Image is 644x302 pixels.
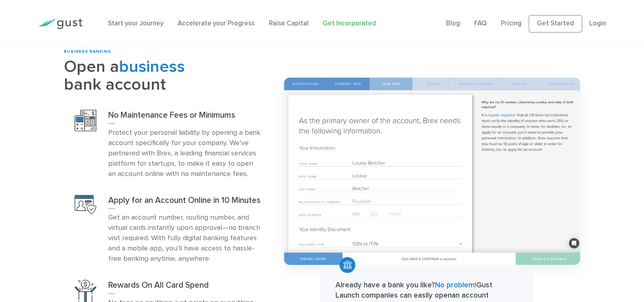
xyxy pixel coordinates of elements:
span: No problem! [435,281,476,289]
img: No Maintenance [75,110,96,132]
h2: Open a bank account [64,58,272,94]
h3: No Maintenance Fees or Minimums [108,110,261,124]
p: Protect your personal liability by opening a bank account specifically for your company. We’ve pa... [108,128,261,179]
p: Get an account number, routing number, and virtual cards instantly upon approval—no branch visit ... [108,212,261,264]
a: Get Incorporated [323,19,376,27]
div: BUSINESS BANKING [64,49,272,55]
a: Raise Capital [269,19,309,27]
a: Blog [446,19,460,27]
a: Accelerate your Progress [178,19,255,27]
img: 3 Open Bussiness Bank Account Wide [284,78,580,266]
img: Open Account [75,195,96,215]
h3: Apply for an Account Online in 10 Minutes [108,195,261,209]
img: Gust Logo [38,19,82,29]
span: business [119,57,185,76]
a: Pricing [501,19,521,27]
img: Money Icon [339,257,355,273]
a: Start your Journey [108,19,163,27]
a: Get Started [529,15,582,32]
h3: Rewards On All Card Spend [108,280,261,294]
a: Login [589,19,606,27]
strong: Already have a bank you like? Gust Launch companies can easily open [335,281,492,299]
a: FAQ [474,19,487,27]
